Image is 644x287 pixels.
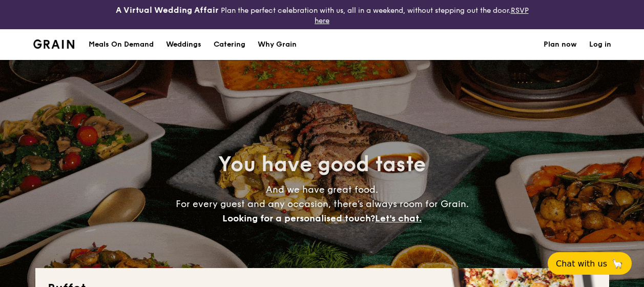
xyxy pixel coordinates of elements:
[108,4,537,25] div: Plan the perfect celebration with us, all in a weekend, without stepping out the door.
[82,29,160,60] a: Meals On Demand
[166,29,201,60] div: Weddings
[611,258,624,270] span: 🦙
[116,4,219,16] h4: A Virtual Wedding Affair
[544,29,577,60] a: Plan now
[258,29,297,60] div: Why Grain
[556,259,607,269] span: Chat with us
[548,252,632,275] button: Chat with us🦙
[218,152,426,177] span: You have good taste
[252,29,303,60] a: Why Grain
[589,29,611,60] a: Log in
[160,29,207,60] a: Weddings
[33,39,75,49] a: Logotype
[33,39,75,49] img: Grain
[176,184,469,224] span: And we have great food. For every guest and any occasion, there’s always room for Grain.
[222,213,375,224] span: Looking for a personalised touch?
[214,29,245,60] h1: Catering
[375,213,422,224] span: Let's chat.
[89,29,154,60] div: Meals On Demand
[207,29,252,60] a: Catering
